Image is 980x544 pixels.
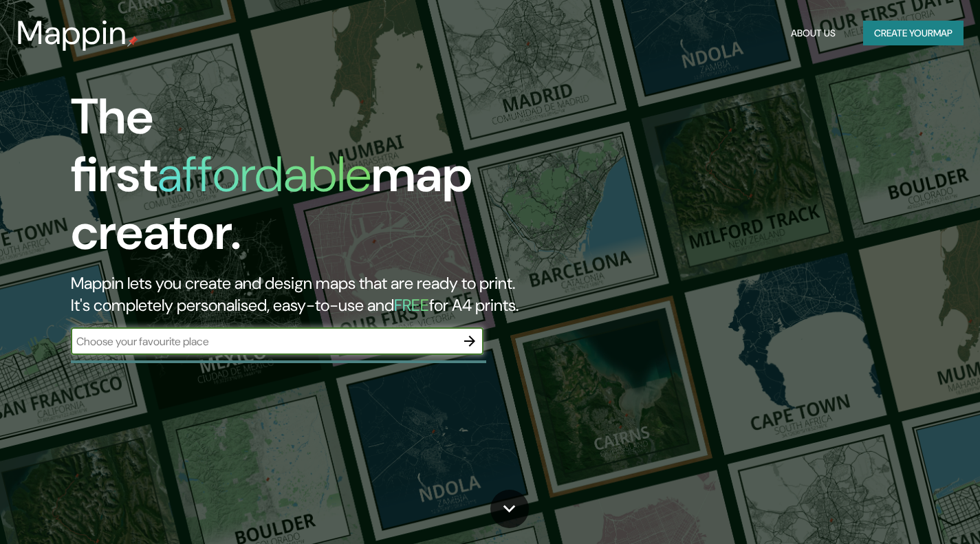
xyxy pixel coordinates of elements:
[71,88,561,272] h1: The first map creator.
[785,21,841,46] button: About Us
[17,14,127,52] h3: Mappin
[71,272,561,316] h2: Mappin lets you create and design maps that are ready to print. It's completely personalised, eas...
[394,294,429,316] h5: FREE
[157,142,371,206] h1: affordable
[863,21,963,46] button: Create yourmap
[127,36,138,47] img: mappin-pin
[71,334,456,349] input: Choose your favourite place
